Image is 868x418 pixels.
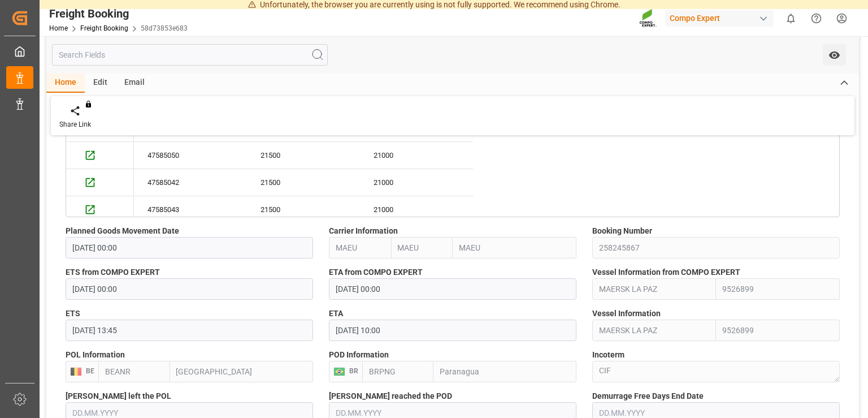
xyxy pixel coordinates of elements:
input: DD.MM.YYYY HH:MM [329,278,576,300]
div: Edit [85,74,116,93]
input: Shortname [391,237,453,258]
div: 21000 [360,169,473,196]
div: Press SPACE to select this row. [66,196,134,223]
div: Press SPACE to select this row. [134,196,473,223]
div: 21500 [247,196,360,223]
span: ETS from COMPO EXPERT [66,266,160,278]
div: Compo Expert [665,10,774,27]
span: ETA from COMPO EXPERT [329,266,423,278]
button: Help Center [804,6,829,31]
span: Demurrage Free Days End Date [592,390,704,402]
button: show 0 new notifications [778,6,804,31]
span: Carrier Information [329,225,398,237]
div: 21000 [360,196,473,223]
div: 47585050 [134,142,247,169]
input: DD.MM.YYYY HH:MM [66,278,313,300]
div: Press SPACE to select this row. [134,169,473,196]
div: Press SPACE to select this row. [66,142,134,169]
input: Enter Vessel Name [592,320,716,341]
div: Press SPACE to select this row. [134,142,473,169]
input: Enter Vessel Name [592,278,716,300]
input: Enter IMO [716,278,840,300]
div: 21500 [247,142,360,169]
input: Enter IMO [716,320,840,341]
button: Compo Expert [665,7,778,29]
span: POD Information [329,349,389,361]
a: Home [49,24,68,32]
input: DD.MM.YYYY HH:MM [329,320,576,341]
div: 21500 [247,169,360,196]
div: Freight Booking [49,5,188,22]
input: Enter Locode [98,361,170,382]
button: open menu [823,44,846,66]
input: SCAC [329,237,391,258]
span: [PERSON_NAME] left the POL [66,390,171,402]
span: [PERSON_NAME] reached the POD [329,390,452,402]
input: Enter Port Name [433,361,576,382]
div: 47585042 [134,169,247,196]
span: Planned Goods Movement Date [66,225,179,237]
span: ETA [329,308,343,320]
span: Booking Number [592,225,652,237]
input: Enter Locode [362,361,433,382]
div: Press SPACE to select this row. [66,169,134,196]
span: Vessel Information [592,308,661,320]
div: 47585043 [134,196,247,223]
span: POL Information [66,349,125,361]
input: Search Fields [52,44,328,66]
div: 21000 [360,142,473,169]
div: Home [46,74,85,93]
textarea: CIF [592,361,840,382]
input: Fullname [453,237,576,258]
div: Email [116,74,153,93]
span: Vessel Information from COMPO EXPERT [592,266,740,278]
a: Freight Booking [80,24,128,32]
img: Screenshot%202023-09-29%20at%2010.02.21.png_1712312052.png [639,8,657,28]
input: DD.MM.YYYY HH:MM [66,320,313,341]
span: ETS [66,308,80,320]
input: DD.MM.YYYY HH:MM [66,237,313,258]
input: Enter Port Name [170,361,313,382]
span: Incoterm [592,349,624,361]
